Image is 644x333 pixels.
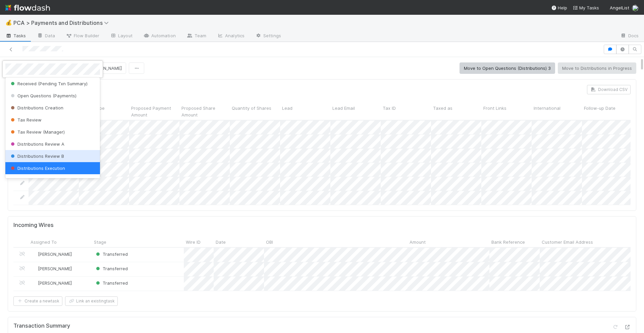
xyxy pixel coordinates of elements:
[9,178,69,183] span: Distributions in Progress
[9,165,65,171] span: Distributions Execution
[9,129,65,135] span: Tax Review (Manager)
[9,141,64,147] span: Distributions Review A
[9,153,64,159] span: Distributions Review B
[9,81,88,86] span: Received (Pending Txn Summary)
[9,117,42,123] span: Tax Review
[9,93,76,98] span: Open Questions (Payments)
[9,105,63,110] span: Distributions Creation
